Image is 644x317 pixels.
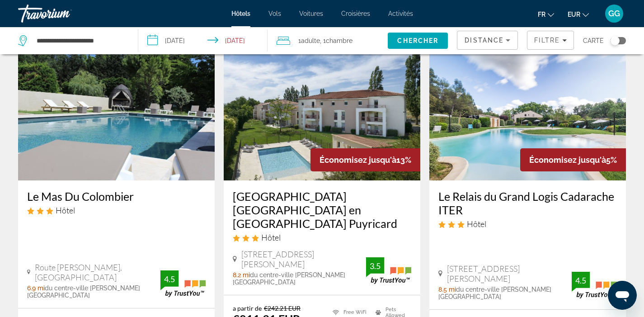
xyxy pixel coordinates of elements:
del: €242.21 EUR [264,304,301,312]
span: Économisez jusqu'à [529,155,606,165]
img: Le Relais du Grand Logis Cadarache ITER [429,36,626,180]
div: 4.5 [160,274,179,284]
img: TrustYou guest rating badge [160,270,206,297]
span: Adulte [301,37,320,44]
span: Économisez jusqu'à [320,155,396,165]
span: 6.9 mi [27,284,45,292]
img: Le Mas Du Colombier [18,36,215,180]
div: 3 star Hotel [27,205,206,215]
div: 4.5 [572,275,590,286]
span: du centre-ville [PERSON_NAME][GEOGRAPHIC_DATA] [233,271,345,286]
span: Hôtel [467,219,486,229]
span: Chercher [397,37,438,44]
span: EUR [568,11,580,18]
a: Travorium [18,2,108,25]
a: Le Relais du Grand Logis Cadarache ITER [438,189,617,217]
div: 3 star Hotel [438,219,617,229]
span: Hôtel [56,205,75,215]
span: GG [608,9,620,18]
span: 8.2 mi [233,271,250,279]
span: 1 [298,34,320,47]
iframe: Bouton de lancement de la fenêtre de messagerie [608,281,637,310]
span: [STREET_ADDRESS][PERSON_NAME] [241,249,366,269]
span: Filtre [534,37,560,44]
a: Croisières [341,10,370,17]
div: 5% [520,148,626,171]
span: Route [PERSON_NAME], [GEOGRAPHIC_DATA] [35,262,160,282]
div: 3.5 [366,260,384,271]
a: Le Mas Du Colombier [27,189,206,203]
span: Carte [583,34,604,47]
a: [GEOGRAPHIC_DATA] [GEOGRAPHIC_DATA] en [GEOGRAPHIC_DATA] Puyricard [233,189,411,230]
span: du centre-ville [PERSON_NAME][GEOGRAPHIC_DATA] [438,286,551,300]
button: Travelers: 1 adult, 0 children [268,27,388,54]
span: Hôtel [261,232,281,242]
span: 8.5 mi [438,286,456,293]
span: , 1 [320,34,353,47]
div: 3 star Hotel [233,232,411,242]
mat-select: Sort by [465,35,510,46]
input: Search hotel destination [36,34,124,47]
span: Distance [465,37,503,44]
span: fr [538,11,545,18]
a: Voitures [299,10,323,17]
img: TrustYou guest rating badge [572,272,617,298]
span: du centre-ville [PERSON_NAME][GEOGRAPHIC_DATA] [27,284,140,299]
a: Vols [268,10,281,17]
span: Chambre [326,37,353,44]
span: a partir de [233,304,262,312]
a: Activités [388,10,413,17]
button: Filters [527,31,574,50]
button: User Menu [602,4,626,23]
img: TrustYou guest rating badge [366,257,411,284]
button: Search [388,33,448,49]
div: 13% [310,148,420,171]
button: Toggle map [604,37,626,45]
button: Select check in and out date [138,27,268,54]
button: Change language [538,8,554,21]
span: [STREET_ADDRESS][PERSON_NAME] [447,264,572,284]
button: Change currency [568,8,589,21]
a: Hôtels [231,10,250,17]
img: Garden & City Aix en Provence Puyricard [224,36,420,180]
